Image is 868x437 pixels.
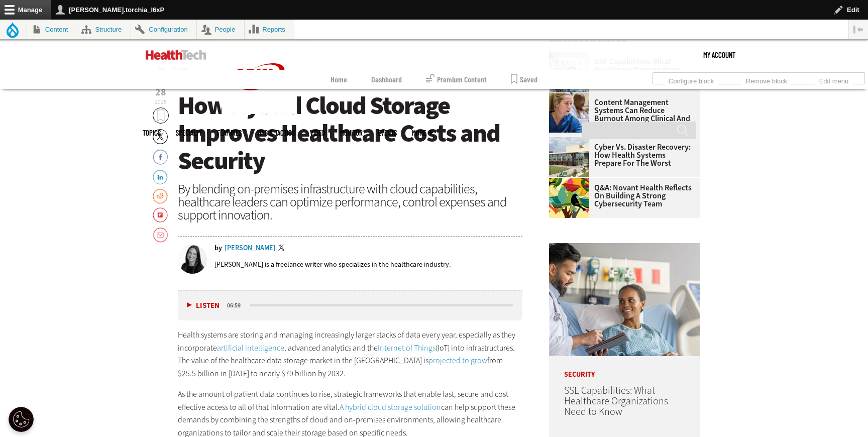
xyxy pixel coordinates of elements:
button: Open Preferences [9,407,34,432]
a: abstract illustration of a tree [549,178,594,186]
a: MonITor [340,129,363,137]
p: Security [549,356,700,378]
a: SSE Capabilities: What Healthcare Organizations Need to Know [564,384,668,418]
a: Content [27,20,77,39]
a: Q&A: Novant Health Reflects on Building a Strong Cybersecurity Team [549,184,694,208]
p: [PERSON_NAME] is a freelance writer who specializes in the healthcare industry. [214,260,451,269]
a: Cyber vs. Disaster Recovery: How Health Systems Prepare for the Worst [549,143,694,167]
img: University of Vermont Medical Center’s main campus [549,137,589,177]
a: Configure block [665,74,718,85]
a: Video [310,129,325,137]
a: Dashboard [371,70,402,89]
a: Structure [77,20,131,39]
a: Twitter [278,245,287,253]
a: University of Vermont Medical Center’s main campus [549,137,594,145]
a: Tips & Tactics [257,129,295,137]
a: Features [217,129,242,137]
div: User menu [703,40,735,70]
div: Cookie Settings [9,407,34,432]
a: Events [378,129,397,137]
span: More [412,129,433,137]
div: media player [178,290,522,320]
a: Home [331,70,347,89]
img: Home [146,50,206,60]
a: artificial intelligence [217,343,284,353]
a: CDW [222,106,297,117]
img: Doctor speaking with patient [549,243,700,356]
a: Internet of Things [378,343,436,353]
a: Saved [511,70,537,89]
img: Home [222,40,297,114]
a: Configuration [131,20,196,39]
img: abstract illustration of a tree [549,178,589,218]
a: A hybrid cloud storage solution [340,402,441,412]
a: [PERSON_NAME] [225,245,276,252]
a: Edit menu [815,74,852,85]
button: Listen [187,302,220,309]
a: Premium Content [426,70,487,89]
a: Reports [245,20,294,39]
button: Vertical orientation [848,20,868,39]
div: duration [226,301,248,310]
a: Remove block [742,74,791,85]
p: Health systems are storing and managing increasingly larger stacks of data every year, especially... [178,329,522,380]
a: People [197,20,244,39]
span: Topics [143,129,161,137]
span: by [214,245,222,252]
div: By blending on-premises infrastructure with cloud capabilities, healthcare leaders can optimize p... [178,182,522,222]
img: Erin Laviola [178,245,207,274]
a: My Account [703,40,735,70]
span: Specialty [176,129,202,137]
a: projected to grow [428,355,487,366]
